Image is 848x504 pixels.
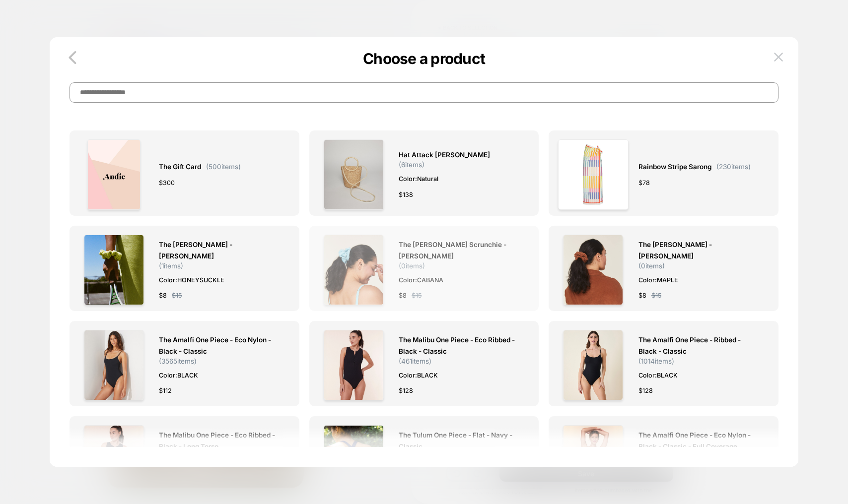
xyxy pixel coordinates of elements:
span: Rainbow Stripe Sarong [638,161,711,173]
strong: UP TO 20% OFF! [18,346,178,372]
span: The [PERSON_NAME] - [PERSON_NAME] [638,239,760,262]
img: sunshine-tienda-rainbow-stripe-sarong-31785523085427.jpg [558,139,629,210]
li: Slide 1 of 1 [20,71,201,80]
span: Featured [4,205,30,213]
span: Swim [4,189,20,196]
span: Color: MAPLE [638,275,760,285]
span: $ 8 [638,290,646,301]
a: Log in [20,29,42,39]
span: Color: CABANA [399,275,520,285]
span: ( 1014 items) [638,357,674,365]
img: AO387-BLK_0007.jpg [563,330,623,400]
span: The Amalfi One Piece - Eco Nylon - Black - Classic - Full Coverage [638,430,760,452]
span: 0 [24,269,27,276]
a: Create an account [20,20,83,29]
span: $ 15 [651,290,661,301]
span: The Malibu One Piece - Eco Ribbed - Black - Classic [399,334,520,357]
span: Hat Attack [PERSON_NAME] [399,149,490,161]
span: $ 78 [638,178,650,188]
span: Color: BLACK [638,370,760,380]
span: $ 128 [638,385,653,396]
span: The Tulum One Piece - Flat - Navy - Classic [399,430,520,452]
img: ButtonUpRomper_MAP_024_cropped.jpg [563,235,623,305]
span: The Amalfi One Piece - Ribbed - Black - Classic [638,334,760,357]
span: The [PERSON_NAME] Scrunchie - [PERSON_NAME] [399,239,520,262]
span: Apparel & Accessories [4,222,70,229]
span: About [4,238,21,246]
span: Color: BLACK [399,370,520,380]
span: ( 0 items) [638,262,665,270]
img: AO290_BLK_009.jpg [563,425,623,496]
p: Choose a product [50,50,798,67]
a: SHOP SALE [76,375,121,395]
span: Accessories Sale [64,336,133,346]
a: Free Shipping on Orders $175+ [20,71,129,80]
span: Color: Natural [399,174,520,184]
